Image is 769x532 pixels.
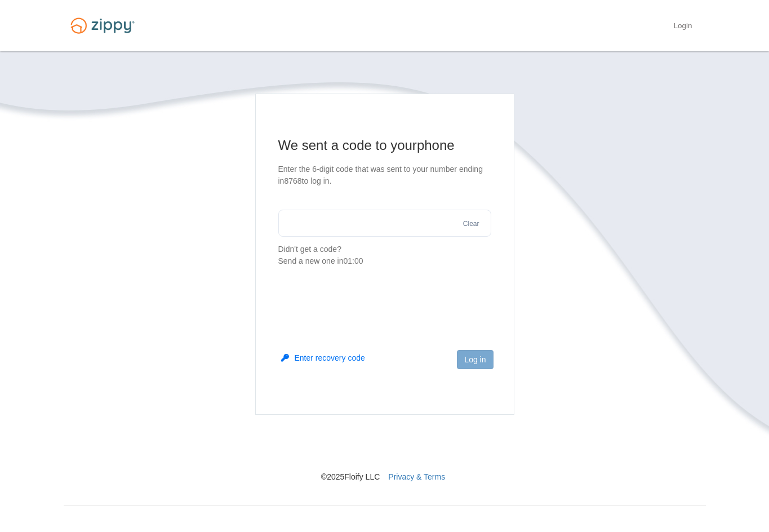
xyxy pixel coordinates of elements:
[457,350,493,369] button: Log in
[281,352,365,363] button: Enter recovery code
[278,163,491,187] p: Enter the 6-digit code that was sent to your number ending in 8768 to log in.
[673,21,692,33] a: Login
[64,12,141,39] img: Logo
[278,243,491,267] p: Didn't get a code?
[64,415,706,482] nav: © 2025 Floify LLC
[388,472,445,481] a: Privacy & Terms
[278,255,491,267] div: Send a new one in 01:00
[460,219,483,229] button: Clear
[278,136,491,154] h1: We sent a code to your phone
